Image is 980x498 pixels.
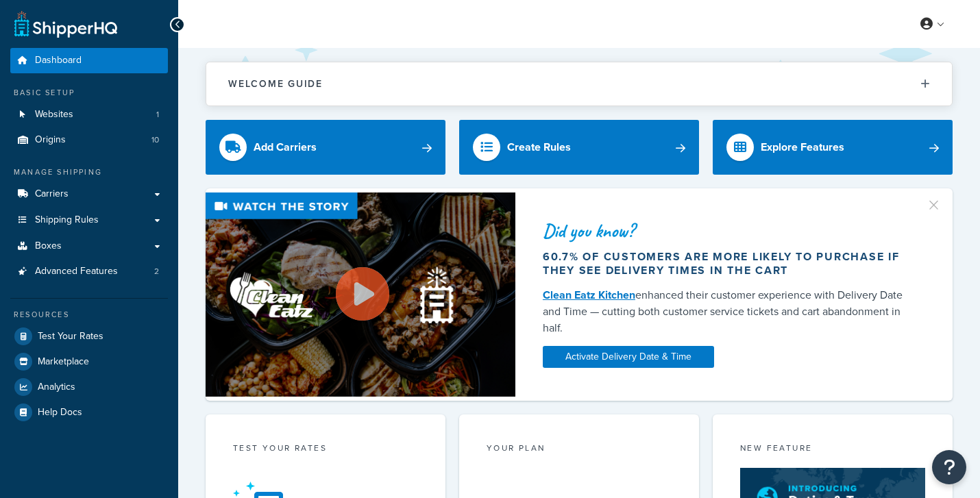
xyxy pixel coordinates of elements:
[10,102,168,127] li: Websites
[10,182,168,207] a: Carriers
[10,375,168,399] a: Analytics
[10,259,168,284] a: Advanced Features2
[10,234,168,259] a: Boxes
[10,127,168,153] li: Origins
[38,407,82,419] span: Help Docs
[151,134,159,146] span: 10
[10,349,168,374] a: Marketplace
[206,62,952,105] button: Welcome Guide
[10,87,168,99] div: Basic Setup
[206,192,515,397] img: Video thumbnail
[543,250,920,277] div: 60.7% of customers are more likely to purchase if they see delivery times in the cart
[35,188,69,200] span: Carriers
[761,138,844,157] div: Explore Features
[10,259,168,284] li: Advanced Features
[10,166,168,178] div: Manage Shipping
[38,331,103,343] span: Test Your Rates
[254,138,317,157] div: Add Carriers
[10,309,168,321] div: Resources
[35,240,62,252] span: Boxes
[543,287,920,336] div: enhanced their customer experience with Delivery Date and Time — cutting both customer service ti...
[459,120,699,175] a: Create Rules
[156,109,159,121] span: 1
[154,266,159,277] span: 2
[38,356,89,368] span: Marketplace
[543,287,635,303] a: Clean Eatz Kitchen
[487,442,672,458] div: Your Plan
[35,134,66,146] span: Origins
[932,450,966,484] button: Open Resource Center
[206,120,445,175] a: Add Carriers
[713,120,953,175] a: Explore Features
[35,55,82,66] span: Dashboard
[10,400,168,425] a: Help Docs
[543,346,714,368] a: Activate Delivery Date & Time
[10,324,168,349] a: Test Your Rates
[543,221,920,240] div: Did you know?
[10,48,168,73] a: Dashboard
[228,79,323,89] h2: Welcome Guide
[10,127,168,153] a: Origins10
[35,109,73,121] span: Websites
[35,266,118,277] span: Advanced Features
[507,138,571,157] div: Create Rules
[740,442,925,458] div: New Feature
[233,442,418,458] div: Test your rates
[10,208,168,233] a: Shipping Rules
[10,102,168,127] a: Websites1
[35,214,99,226] span: Shipping Rules
[38,382,75,393] span: Analytics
